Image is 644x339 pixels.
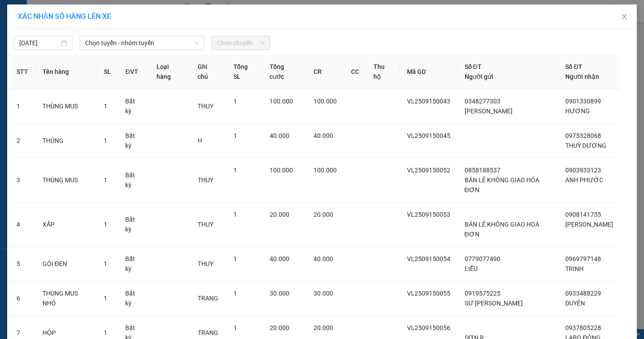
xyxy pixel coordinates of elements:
th: Thu hộ [366,55,400,89]
span: Số ĐT [465,63,482,70]
span: [PERSON_NAME] [565,221,613,228]
span: 1 [104,176,107,184]
span: 1 [233,255,237,262]
td: THÙNG [35,124,97,158]
td: THÙNG MUS NHỎ [35,281,97,316]
td: XẤP [35,202,97,247]
span: XÁC NHẬN SỐ HÀNG LÊN XE [18,12,111,21]
span: 1 [233,132,237,139]
td: Bất kỳ [118,89,149,124]
span: [PERSON_NAME] [465,107,513,115]
span: VL2509150056 [407,324,450,331]
td: 5 [9,247,35,281]
span: 30.000 [270,290,289,297]
span: ANH PHƯỚC [565,176,603,184]
span: VL2509150052 [407,167,450,174]
span: 0908141755 [565,211,601,218]
th: CC [344,55,366,89]
td: THÙNG MUS [35,158,97,202]
span: 1 [233,167,237,174]
td: Bất kỳ [118,247,149,281]
span: Người gửi [465,73,493,80]
span: Chọn chuyến [217,36,265,50]
th: SL [97,55,118,89]
th: Tổng SL [226,55,263,89]
span: 40.000 [314,255,333,262]
span: 0779077490 [465,255,500,262]
th: CR [306,55,344,89]
span: 20.000 [314,324,333,331]
span: 1 [233,98,237,105]
td: GÓI ĐEN [35,247,97,281]
td: Bất kỳ [118,281,149,316]
span: VL2509150054 [407,255,450,262]
span: 1 [104,137,107,144]
span: DUYÊN [565,300,585,307]
span: 0903933123 [565,167,601,174]
span: VL2509150053 [407,211,450,218]
span: 0937805228 [565,324,601,331]
span: 1 [104,103,107,110]
span: 1 [233,324,237,331]
span: 100.000 [314,98,337,105]
span: 1 [104,295,107,302]
span: TRANG [198,329,218,336]
span: 40.000 [270,255,289,262]
span: THUY [198,260,213,267]
span: 1 [104,260,107,267]
span: 100.000 [270,167,293,174]
span: HƯƠNG [565,107,590,115]
span: TRANG [198,295,218,302]
span: THUỲ DƯƠNG [565,142,606,149]
span: 100.000 [314,167,337,174]
span: THUY [198,103,213,110]
td: 4 [9,202,35,247]
input: 15/09/2025 [19,38,59,48]
span: TRINH [565,265,584,272]
span: 1 [233,211,237,218]
span: close [621,13,628,20]
th: Loại hàng [149,55,191,89]
span: 20.000 [270,324,289,331]
span: Số ĐT [565,63,582,70]
button: Close [612,4,637,30]
span: 40.000 [314,132,333,139]
span: Người nhận [565,73,599,80]
span: 30.000 [314,290,333,297]
span: 0901330899 [565,98,601,105]
span: THUY [198,176,213,184]
span: 1 [104,221,107,228]
td: Bất kỳ [118,124,149,158]
span: 1 [104,329,107,336]
td: Bất kỳ [118,158,149,202]
span: 0919575225 [465,290,500,297]
td: THÙNG MUS [35,89,97,124]
span: down [194,40,199,46]
span: BÁN LẺ KHÔNG GIAO HÓA ĐƠN [465,176,539,193]
span: 0348277303 [465,98,500,105]
span: 0858188537 [465,167,500,174]
td: 3 [9,158,35,202]
th: Ghi chú [191,55,226,89]
span: VL2509150043 [407,98,450,105]
td: 1 [9,89,35,124]
span: 1 [233,290,237,297]
span: Chọn tuyến - nhóm tuyến [85,36,199,50]
span: 20.000 [314,211,333,218]
th: Tên hàng [35,55,97,89]
span: VL2509150055 [407,290,450,297]
span: 100.000 [270,98,293,105]
span: H [198,137,202,144]
td: Bất kỳ [118,202,149,247]
span: 20.000 [270,211,289,218]
span: 0975328068 [565,132,601,139]
th: STT [9,55,35,89]
td: 2 [9,124,35,158]
td: 6 [9,281,35,316]
th: ĐVT [118,55,149,89]
span: VL2509150045 [407,132,450,139]
th: Mã GD [400,55,458,89]
span: 0969797148 [565,255,601,262]
span: SƯ [PERSON_NAME] [465,300,523,307]
span: BÁN LẺ KHÔNG GIAO HOÁ ĐƠN [465,221,539,238]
